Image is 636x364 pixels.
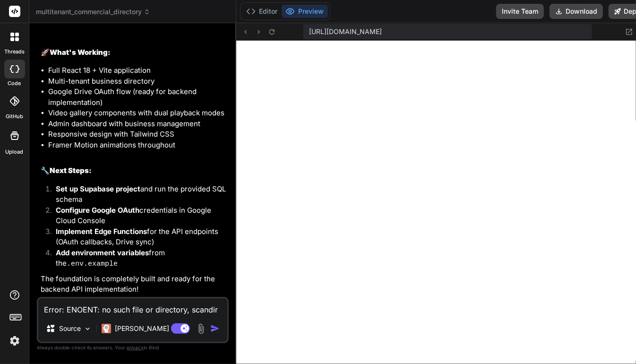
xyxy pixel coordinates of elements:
[4,48,25,56] label: threads
[7,333,23,349] img: settings
[56,248,149,257] strong: Add environment variables
[48,140,227,151] li: Framer Motion animations throughout
[37,343,229,352] p: Always double-check its answers. Your in Bind
[59,324,81,333] p: Source
[48,65,227,76] li: Full React 18 + Vite application
[50,48,111,57] strong: What's Working:
[6,113,23,121] label: GitHub
[41,47,227,58] h2: 🚀
[48,129,227,140] li: Responsive design with Tailwind CSS
[48,76,227,87] li: Multi-tenant business directory
[115,324,185,333] p: [PERSON_NAME] 4 S..
[550,4,603,19] button: Download
[496,4,544,19] button: Invite Team
[50,166,92,175] strong: Next Steps:
[282,5,328,18] button: Preview
[8,79,21,87] label: code
[56,206,139,215] strong: Configure Google OAuth
[6,148,24,156] label: Upload
[36,7,150,17] span: multitenant_commercial_directory
[41,274,227,295] p: The foundation is completely built and ready for the backend API implementation!
[210,324,220,333] img: icon
[127,345,144,350] span: privacy
[67,260,118,268] code: .env.example
[242,5,282,18] button: Editor
[56,227,147,236] strong: Implement Edge Functions
[48,226,227,248] li: for the API endpoints (OAuth callbacks, Drive sync)
[48,184,227,205] li: and run the provided SQL schema
[48,119,227,130] li: Admin dashboard with business management
[102,324,111,333] img: Claude 4 Sonnet
[48,205,227,226] li: credentials in Google Cloud Console
[48,87,227,108] li: Google Drive OAuth flow (ready for backend implementation)
[84,325,92,333] img: Pick Models
[196,323,206,334] img: attachment
[309,27,382,36] span: [URL][DOMAIN_NAME]
[48,108,227,119] li: Video gallery components with dual playback modes
[48,248,227,270] li: from the
[41,165,227,176] h2: 🔧
[56,184,140,193] strong: Set up Supabase project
